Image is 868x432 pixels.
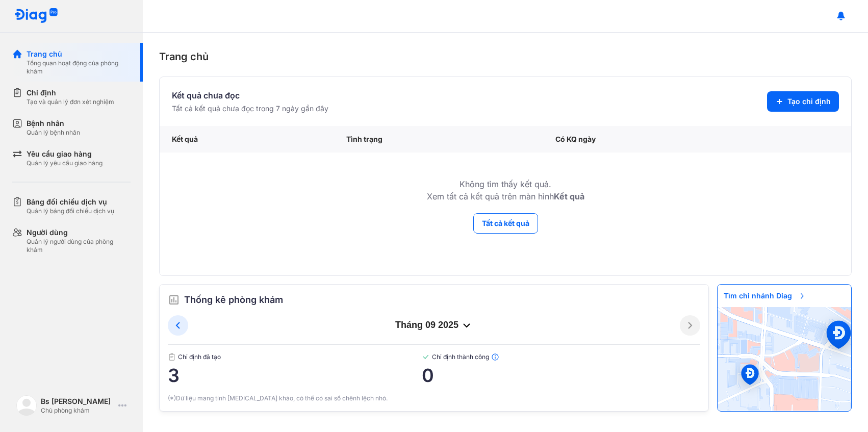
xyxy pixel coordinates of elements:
[718,285,812,307] span: Tìm chi nhánh Diag
[27,159,103,167] div: Quản lý yêu cầu giao hàng
[422,353,430,361] img: checked-green.01cc79e0.svg
[41,396,114,406] div: Bs [PERSON_NAME]
[160,126,334,153] div: Kết quả
[14,8,58,24] img: logo
[334,126,544,153] div: Tình trạng
[491,353,499,361] img: info.7e716105.svg
[27,88,114,98] div: Chỉ định
[168,353,176,361] img: document.50c4cfd0.svg
[543,126,767,153] div: Có KQ ngày
[27,98,114,106] div: Tạo và quản lý đơn xét nghiệm
[168,365,422,386] span: 3
[16,395,37,416] img: logo
[473,213,538,234] button: Tất cả kết quả
[787,96,831,107] span: Tạo chỉ định
[554,191,584,201] b: Kết quả
[41,406,114,415] div: Chủ phòng khám
[27,129,80,137] div: Quản lý bệnh nhân
[27,59,131,75] div: Tổng quan hoạt động của phòng khám
[159,49,852,64] div: Trang chủ
[168,294,180,306] img: order.5a6da16c.svg
[160,153,851,213] td: Không tìm thấy kết quả. Xem tất cả kết quả trên màn hình
[172,89,328,101] div: Kết quả chưa đọc
[27,238,131,254] div: Quản lý người dùng của phòng khám
[184,293,283,307] span: Thống kê phòng khám
[168,353,422,361] span: Chỉ định đã tạo
[168,394,700,403] div: (*)Dữ liệu mang tính [MEDICAL_DATA] khảo, có thể có sai số chênh lệch nhỏ.
[422,365,700,386] span: 0
[27,197,114,207] div: Bảng đối chiếu dịch vụ
[27,207,114,215] div: Quản lý bảng đối chiếu dịch vụ
[27,149,103,159] div: Yêu cầu giao hàng
[767,91,839,112] button: Tạo chỉ định
[422,353,700,361] span: Chỉ định thành công
[188,319,680,332] div: tháng 09 2025
[172,104,328,114] div: Tất cả kết quả chưa đọc trong 7 ngày gần đây
[27,227,131,238] div: Người dùng
[27,118,80,129] div: Bệnh nhân
[27,49,131,59] div: Trang chủ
